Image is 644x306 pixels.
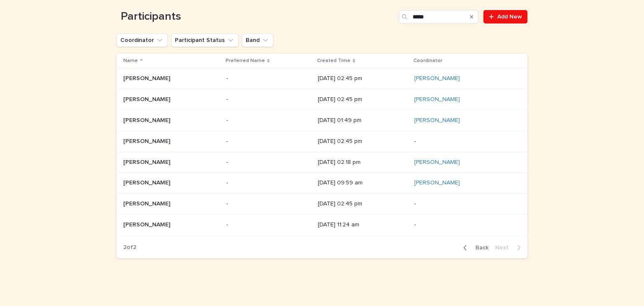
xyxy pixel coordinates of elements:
[117,10,395,23] h1: Participants
[117,152,527,173] tr: [PERSON_NAME][PERSON_NAME] -- [DATE] 02:18 pm[PERSON_NAME]
[123,56,138,65] p: Name
[414,200,514,207] p: -
[226,73,230,82] p: -
[399,10,478,23] input: Search
[414,96,460,103] a: [PERSON_NAME]
[495,245,514,251] span: Next
[413,56,442,65] p: Coordinator
[123,178,172,187] p: [PERSON_NAME]
[117,68,527,89] tr: [PERSON_NAME][PERSON_NAME] -- [DATE] 02:45 pm[PERSON_NAME]
[318,159,407,166] p: [DATE] 02:18 pm
[414,179,460,187] a: [PERSON_NAME]
[492,244,527,252] button: Next
[226,220,230,228] p: -
[318,96,407,103] p: [DATE] 02:45 pm
[318,221,407,228] p: [DATE] 11:24 am
[317,56,351,65] p: Created Time
[117,237,143,258] p: 2 of 2
[414,221,514,228] p: -
[123,220,172,228] p: [PERSON_NAME]
[226,178,230,187] p: -
[123,73,172,82] p: [PERSON_NAME]
[171,34,239,47] button: Participant Status
[226,199,230,207] p: -
[414,159,460,166] a: [PERSON_NAME]
[123,157,172,166] p: [PERSON_NAME]
[318,138,407,145] p: [DATE] 02:45 pm
[117,34,168,47] button: Coordinator
[226,56,265,65] p: Preferred Name
[318,200,407,207] p: [DATE] 02:45 pm
[117,110,527,131] tr: [PERSON_NAME][PERSON_NAME] -- [DATE] 01:49 pm[PERSON_NAME]
[457,244,492,252] button: Back
[226,115,230,124] p: -
[414,138,514,145] p: -
[318,75,407,82] p: [DATE] 02:45 pm
[242,34,273,47] button: Band
[123,115,172,124] p: [PERSON_NAME]
[117,89,527,110] tr: [PERSON_NAME][PERSON_NAME] -- [DATE] 02:45 pm[PERSON_NAME]
[226,94,230,103] p: -
[226,136,230,145] p: -
[483,10,527,23] a: Add New
[117,194,527,215] tr: [PERSON_NAME][PERSON_NAME] -- [DATE] 02:45 pm-
[117,131,527,152] tr: [PERSON_NAME][PERSON_NAME] -- [DATE] 02:45 pm-
[117,214,527,235] tr: [PERSON_NAME][PERSON_NAME] -- [DATE] 11:24 am-
[414,117,460,124] a: [PERSON_NAME]
[318,117,407,124] p: [DATE] 01:49 pm
[470,245,488,251] span: Back
[414,75,460,82] a: [PERSON_NAME]
[123,94,172,103] p: [PERSON_NAME]
[117,173,527,194] tr: [PERSON_NAME][PERSON_NAME] -- [DATE] 09:59 am[PERSON_NAME]
[123,199,172,207] p: [PERSON_NAME]
[226,157,230,166] p: -
[318,179,407,187] p: [DATE] 09:59 am
[497,14,522,20] span: Add New
[123,136,172,145] p: [PERSON_NAME]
